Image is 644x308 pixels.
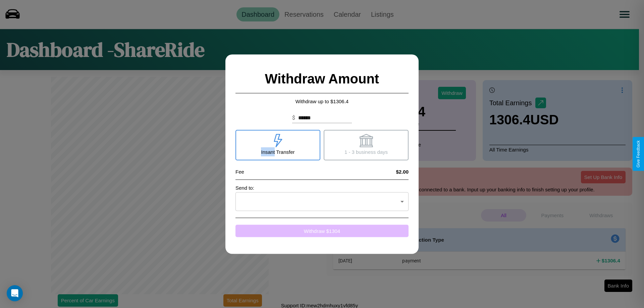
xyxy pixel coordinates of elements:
p: Send to: [235,183,409,192]
p: 1 - 3 business days [344,147,388,156]
p: $ [292,114,295,122]
button: Withdraw $1304 [235,225,409,237]
div: Open Intercom Messenger [7,285,23,301]
p: Insant Transfer [261,147,294,156]
h2: Withdraw Amount [235,64,409,93]
p: Fee [235,167,244,176]
h4: $2.00 [396,169,409,174]
p: Withdraw up to $ 1306.4 [235,97,409,106]
div: Give Feedback [636,140,641,168]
